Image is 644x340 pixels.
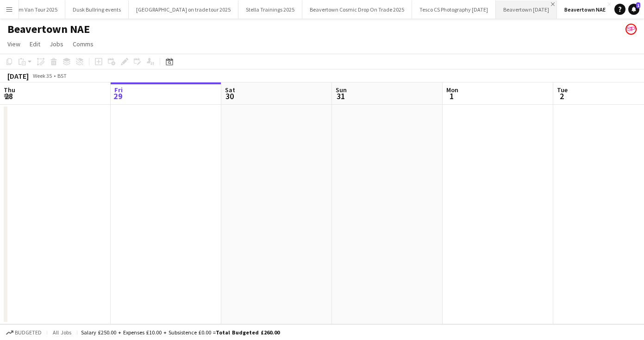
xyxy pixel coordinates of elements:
[15,329,42,336] span: Budgeted
[556,91,568,101] span: 2
[30,40,40,48] span: Edit
[334,91,347,101] span: 31
[4,38,24,50] a: View
[336,86,347,94] span: Sun
[216,329,280,336] span: Total Budgeted £260.00
[57,72,67,79] div: BST
[224,91,235,101] span: 30
[557,0,613,19] button: Beavertown NAE
[69,38,97,50] a: Comms
[50,40,63,48] span: Jobs
[496,0,557,19] button: Beavertown [DATE]
[445,91,458,101] span: 1
[2,91,15,101] span: 28
[7,22,90,36] h1: Beavertown NAE
[625,24,637,35] app-user-avatar: Soozy Peters
[557,86,568,94] span: Tue
[628,4,639,15] a: 1
[636,2,640,8] span: 1
[113,91,123,101] span: 29
[7,71,29,81] div: [DATE]
[51,329,73,336] span: All jobs
[5,0,65,19] button: Jam Van Tour 2025
[238,0,302,19] button: Stella Trainings 2025
[4,86,15,94] span: Thu
[73,40,94,48] span: Comms
[129,0,238,19] button: [GEOGRAPHIC_DATA] on trade tour 2025
[5,327,43,338] button: Budgeted
[225,86,235,94] span: Sat
[81,329,280,336] div: Salary £250.00 + Expenses £10.00 + Subsistence £0.00 =
[7,40,20,48] span: View
[65,0,129,19] button: Dusk Bullring events
[26,38,44,50] a: Edit
[114,86,123,94] span: Fri
[302,0,412,19] button: Beavertown Cosmic Drop On Trade 2025
[446,86,458,94] span: Mon
[46,38,67,50] a: Jobs
[412,0,496,19] button: Tesco CS Photography [DATE]
[31,72,54,79] span: Week 35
